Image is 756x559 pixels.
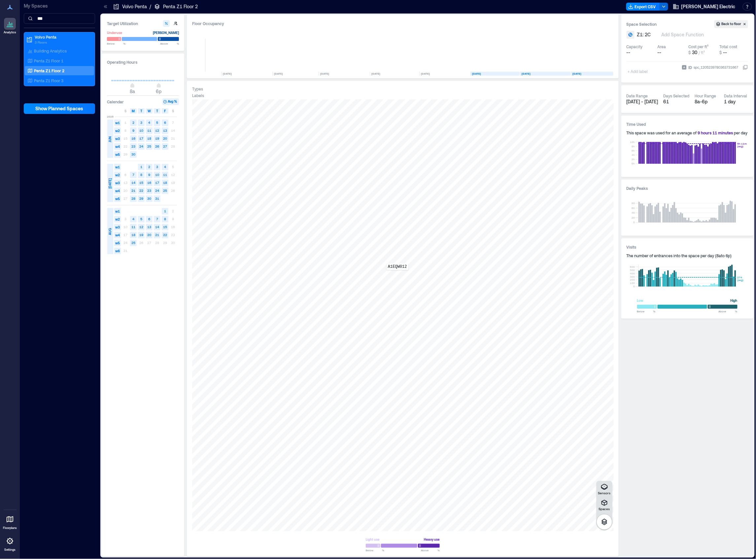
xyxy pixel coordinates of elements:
[192,93,204,98] div: Labels
[139,189,143,192] text: 22
[114,180,121,186] span: w3
[140,165,142,169] text: 1
[36,105,84,112] span: Show Planned Spaces
[153,29,179,36] div: [PERSON_NAME]
[689,44,709,49] div: Cost per ft²
[630,282,635,285] tspan: 100
[664,93,690,98] div: Days Selected
[633,285,635,288] tspan: 0
[140,217,142,221] text: 5
[692,50,698,55] span: 30
[107,136,113,142] span: JUN
[131,225,135,229] text: 11
[699,50,705,55] span: / ft²
[34,58,63,63] p: Penta Z1 Floor 1
[131,233,135,237] text: 18
[114,127,121,134] span: w2
[630,265,635,268] tspan: 600
[626,3,660,11] button: Export CSV
[658,50,662,55] span: --
[632,157,635,161] tspan: 2h
[131,241,135,245] text: 25
[627,185,748,192] h3: Daily Peaks
[132,108,135,114] span: M
[637,309,656,313] span: Below %
[147,189,151,192] text: 23
[150,3,151,10] p: /
[131,181,135,185] text: 14
[156,108,158,114] span: T
[147,181,151,185] text: 16
[164,217,166,221] text: 8
[114,232,121,238] span: w4
[627,93,648,98] div: Date Range
[637,31,651,38] span: Z1: 2C
[107,228,113,235] span: AUG
[720,50,722,55] span: $
[627,253,748,258] div: The number of entrances into the space per day ( 8a to 6p )
[156,88,162,94] span: 6p
[139,225,143,229] text: 12
[522,72,531,75] text: [DATE]
[155,225,159,229] text: 14
[632,211,635,215] tspan: 40
[689,64,692,71] span: ID
[695,93,716,98] div: Hour Range
[163,181,167,185] text: 18
[689,50,691,55] span: $
[107,59,179,65] h3: Operating Hours
[140,108,142,114] span: T
[630,275,635,278] tspan: 300
[714,20,748,28] button: Back to floor
[107,179,113,189] span: [DATE]
[35,40,90,45] p: 3 Floors
[162,98,179,105] button: Avg %
[114,195,121,202] span: w5
[724,98,748,105] div: 1 day
[155,196,159,200] text: 31
[637,31,659,38] button: Z1: 2C
[4,548,16,552] p: Settings
[573,72,582,75] text: [DATE]
[632,202,635,205] tspan: 80
[2,533,18,554] a: Settings
[4,30,16,34] p: Analytics
[140,173,142,177] text: 8
[723,50,727,55] span: --
[421,72,430,75] text: [DATE]
[371,72,380,75] text: [DATE]
[107,29,122,36] div: Underuse
[139,233,143,237] text: 19
[155,233,159,237] text: 21
[627,49,655,56] button: --
[148,165,150,169] text: 2
[627,244,748,250] h3: Visits
[1,511,19,532] a: Floorplans
[192,20,613,27] div: Floor Occupancy
[147,128,151,132] text: 11
[148,108,151,114] span: W
[192,86,203,91] div: Types
[34,68,64,73] p: Penta Z1 Floor 2
[421,548,440,552] span: Above %
[114,208,121,215] span: w1
[163,136,167,140] text: 20
[3,526,17,530] p: Floorplans
[148,217,150,221] text: 6
[131,196,135,200] text: 28
[671,1,738,12] button: [PERSON_NAME] Electric
[107,20,179,27] h3: Target Utilization
[164,121,166,124] text: 6
[627,21,714,27] h3: Space Selection
[681,3,736,10] span: [PERSON_NAME] Electric
[148,121,150,124] text: 4
[320,72,329,75] text: [DATE]
[156,217,158,221] text: 7
[163,173,167,177] text: 11
[139,136,143,140] text: 17
[114,120,121,126] span: w1
[147,225,151,229] text: 13
[160,42,179,46] span: Above %
[632,206,635,210] tspan: 60
[24,103,95,114] button: Show Planned Spaces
